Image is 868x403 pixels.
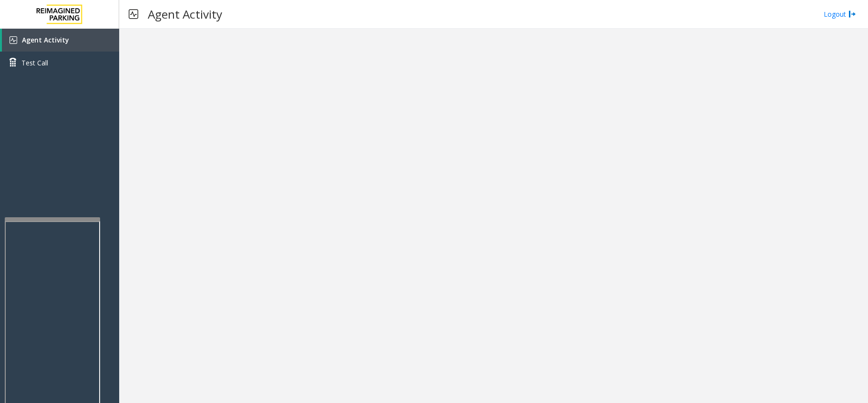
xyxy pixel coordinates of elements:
a: Agent Activity [2,29,119,52]
img: pageIcon [129,2,138,26]
span: Test Call [21,58,48,68]
img: 'icon' [10,36,17,44]
img: logout [848,9,856,19]
a: Logout [824,9,856,19]
h3: Agent Activity [143,2,227,26]
span: Agent Activity [22,35,69,44]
